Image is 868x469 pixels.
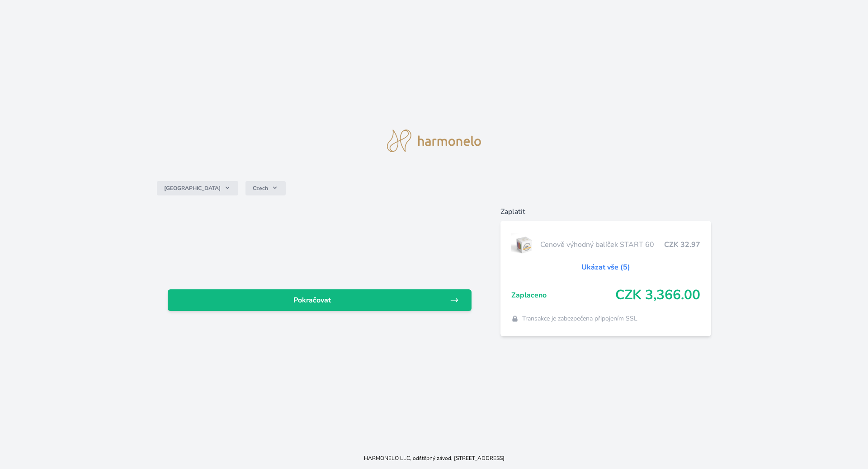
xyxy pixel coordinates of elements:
[581,262,630,273] a: Ukázat vše (5)
[615,287,700,303] span: CZK 3,366.00
[245,181,286,195] button: Czech
[168,289,472,311] a: Pokračovat
[522,314,637,323] span: Transakce je zabezpečena připojením SSL
[511,290,616,301] span: Zaplaceno
[253,185,268,192] span: Czech
[500,206,712,217] h6: Zaplatit
[511,233,537,256] img: start.jpg
[540,239,664,250] span: Cenově výhodný balíček START 60
[157,181,238,195] button: [GEOGRAPHIC_DATA]
[164,185,221,192] span: [GEOGRAPHIC_DATA]
[387,130,481,152] img: logo.svg
[664,239,700,250] span: CZK 32.97
[175,295,450,306] span: Pokračovat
